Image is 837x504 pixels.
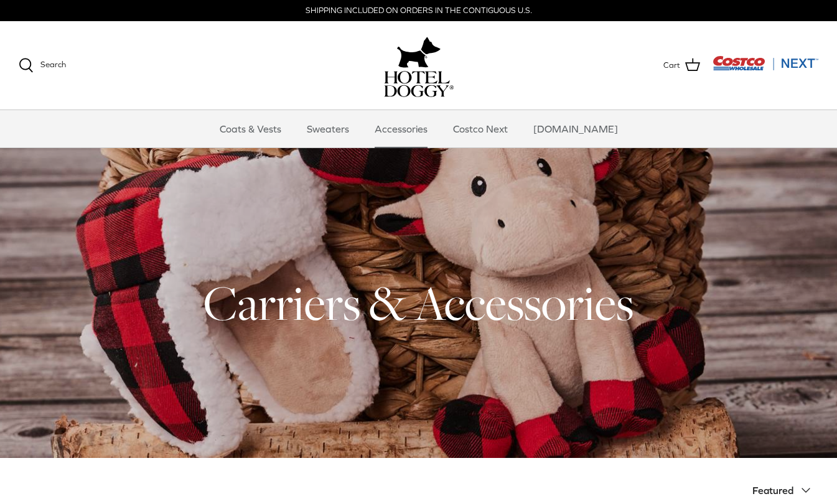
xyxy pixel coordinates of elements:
[19,58,66,73] a: Search
[663,57,700,73] a: Cart
[522,110,629,147] a: [DOMAIN_NAME]
[384,71,454,97] img: hoteldoggycom
[208,110,292,147] a: Coats & Vests
[663,59,680,72] span: Cart
[442,110,519,147] a: Costco Next
[397,34,441,71] img: hoteldoggy.com
[713,63,818,73] a: Visit Costco Next
[296,110,360,147] a: Sweaters
[363,110,439,147] a: Accessories
[752,485,793,496] span: Featured
[384,34,454,97] a: hoteldoggy.com hoteldoggycom
[713,55,818,71] img: Costco Next
[40,60,66,69] span: Search
[19,273,818,334] h1: Carriers & Accessories
[752,477,818,504] button: Featured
